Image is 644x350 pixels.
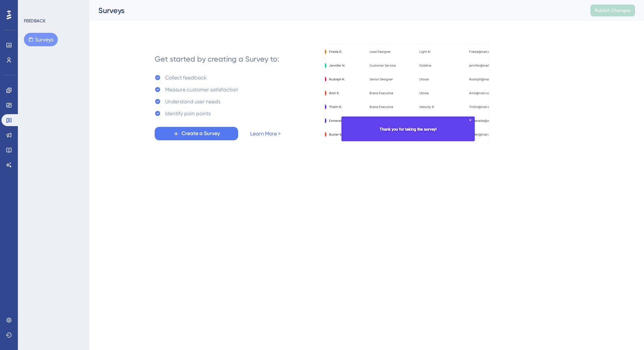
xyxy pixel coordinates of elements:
[165,73,206,82] div: Collect feedback
[165,97,220,106] div: Understand user needs
[595,7,631,13] span: Publish Changes
[98,5,572,16] div: Surveys
[155,127,238,140] button: Create a Survey
[325,44,489,144] img: b81bf5b5c10d0e3e90f664060979471a.gif
[590,4,635,16] button: Publish Changes
[24,33,58,46] button: Surveys
[165,85,238,94] div: Measure customer satisfaction
[165,109,211,118] div: Identify pain points
[181,129,220,138] span: Create a Survey
[24,18,45,24] div: FEEDBACK
[250,129,281,138] a: Learn More >
[155,54,279,64] div: Get started by creating a Survey to:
